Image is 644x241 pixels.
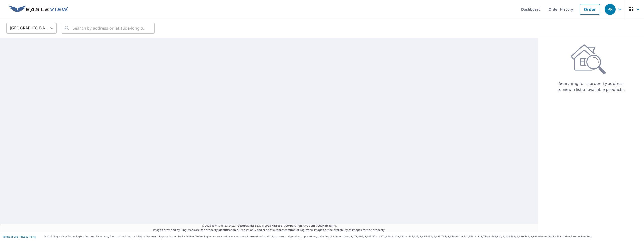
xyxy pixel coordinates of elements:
input: Search by address or latitude-longitude [73,21,144,35]
a: Terms [329,224,337,227]
a: Privacy Policy [20,235,36,238]
p: Searching for a property address to view a list of available products. [557,80,625,92]
a: Order [580,4,600,15]
img: EV Logo [9,6,68,13]
p: © 2025 Eagle View Technologies, Inc. and Pictometry International Corp. All Rights Reserved. Repo... [44,235,641,238]
a: OpenStreetMap [306,224,328,227]
div: [GEOGRAPHIC_DATA] [6,21,57,35]
a: Terms of Use [3,235,18,238]
p: | [3,235,36,238]
span: © 2025 TomTom, Earthstar Geographics SIO, © 2025 Microsoft Corporation, © [202,224,337,228]
div: PR [605,4,616,15]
